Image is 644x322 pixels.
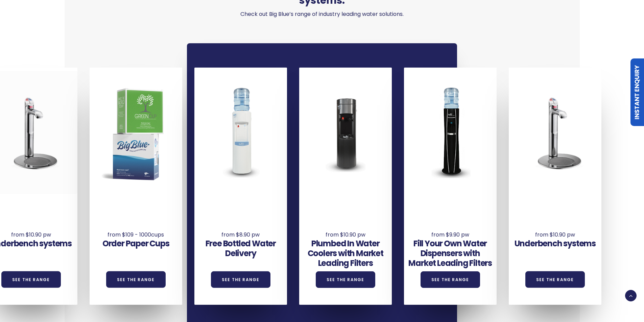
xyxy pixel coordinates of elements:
[408,238,492,269] a: Fill Your Own Water Dispensers with Market Leading Filters
[1,271,61,288] a: See the Range
[102,238,169,249] a: Order Paper Cups
[630,58,644,126] a: Instant Enquiry
[206,238,276,259] a: Free Bottled Water Delivery
[316,271,375,288] a: See the Range
[421,271,480,288] a: See the Range
[599,277,635,313] iframe: Chatbot
[106,271,166,288] a: See the Range
[515,238,596,249] a: Underbench systems
[187,9,457,19] p: Check out Big Blue’s range of industry leading water solutions.
[211,271,270,288] a: See the Range
[308,238,383,269] a: Plumbed In Water Coolers with Market Leading Filters
[525,271,585,288] a: See the Range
